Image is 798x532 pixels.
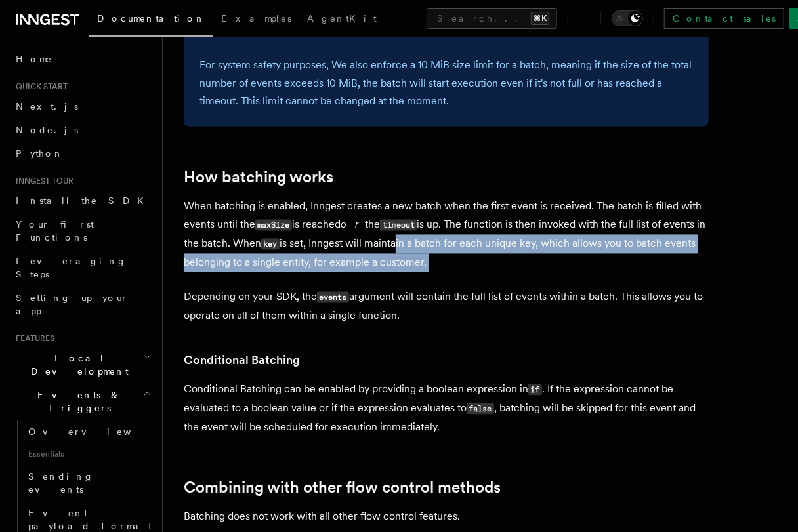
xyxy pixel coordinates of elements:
code: key [261,239,280,250]
a: Setting up your app [10,286,154,323]
a: Examples [213,4,299,35]
span: Leveraging Steps [16,256,127,279]
a: Combining with other flow control methods [184,479,501,497]
p: Batching does not work with all other flow control features. [184,508,709,526]
span: Essentials [23,443,154,464]
a: Leveraging Steps [10,249,154,286]
span: Event payload format [28,508,152,531]
code: timeout [380,220,417,231]
a: How batching works [184,169,333,187]
span: Documentation [97,13,205,24]
a: Overview [23,420,154,443]
kbd: ⌘K [531,12,549,25]
code: maxSize [255,220,292,231]
span: Next.js [16,101,78,112]
button: Events & Triggers [10,383,154,420]
a: Node.js [10,118,154,142]
span: Local Development [10,352,143,378]
p: Conditional Batching can be enabled by providing a boolean expression in . If the expression cann... [184,380,709,437]
span: Sending events [28,471,94,495]
p: Depending on your SDK, the argument will contain the full list of events within a batch. This all... [184,288,709,325]
code: false [467,403,494,415]
a: AgentKit [299,4,385,35]
span: Install the SDK [16,195,152,206]
a: Your first Functions [10,213,154,249]
em: or [341,218,365,231]
a: Contact sales [664,8,784,29]
span: Examples [221,13,291,24]
a: Python [10,142,154,165]
a: Next.js [10,94,154,118]
a: Home [10,47,154,71]
a: Conditional Batching [184,352,300,370]
span: Python [16,148,64,159]
span: Events & Triggers [10,388,143,415]
span: AgentKit [307,13,377,24]
span: Overview [28,426,163,437]
span: Home [16,52,52,66]
p: When batching is enabled, Inngest creates a new batch when the first event is received. The batch... [184,197,709,272]
span: Features [10,333,54,344]
button: Toggle dark mode [612,10,643,26]
a: Documentation [89,4,213,37]
button: Local Development [10,346,154,383]
code: if [528,384,542,396]
a: Install the SDK [10,189,154,213]
span: Quick start [10,81,68,92]
span: Your first Functions [16,219,94,243]
span: Setting up your app [16,293,129,316]
span: Inngest tour [10,176,73,186]
button: Search...⌘K [427,8,557,29]
p: For system safety purposes, We also enforce a 10 MiB size limit for a batch, meaning if the size ... [199,56,693,111]
a: Sending events [23,464,154,501]
span: Node.js [16,125,78,135]
code: events [317,292,349,303]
